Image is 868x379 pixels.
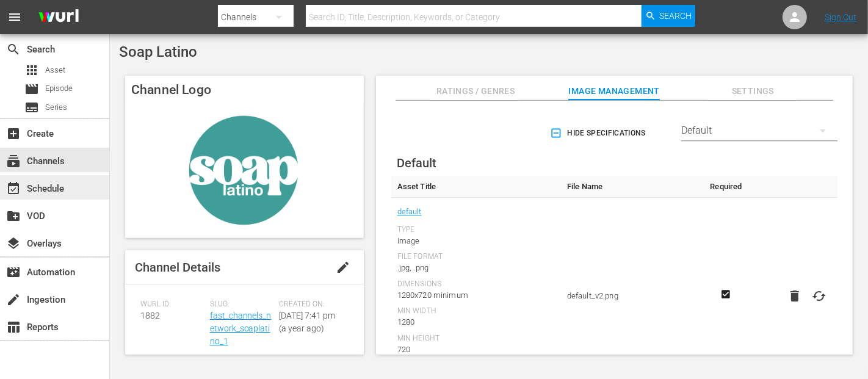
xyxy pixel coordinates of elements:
a: fast_channels_network_soaplatino_1 [210,311,272,346]
span: Series [24,100,39,115]
span: VOD [6,209,21,223]
span: Reports [6,320,21,334]
span: Ingestion [6,292,21,307]
div: Type [397,225,555,235]
span: Create [6,126,21,141]
span: Search [6,42,21,57]
th: File Name [561,176,704,198]
span: 1882 [140,311,160,320]
div: 720 [397,344,555,356]
a: Sign Out [825,12,856,22]
span: Channel Details [135,260,220,275]
span: Series [45,101,67,114]
div: Min Height [397,334,555,344]
div: File Format [397,252,555,262]
div: Image [397,235,555,247]
button: Search [642,5,695,27]
span: Channels [6,154,21,168]
span: Soap Latino [119,43,197,60]
span: Search [660,5,692,27]
span: Created On: [279,300,342,309]
th: Asset Title [391,176,561,198]
div: Min Width [397,306,555,316]
span: Asset [45,64,65,76]
div: 1280x720 minimum [397,289,555,301]
span: Slug: [210,300,273,309]
button: edit [328,253,358,282]
span: Hide Specifications [552,127,646,140]
span: edit [336,260,350,275]
span: Schedule [6,181,21,196]
span: Automation [6,265,21,280]
span: Wurl ID: [140,300,204,309]
span: Ratings / Genres [430,84,521,99]
div: .jpg, .png [397,262,555,274]
th: Required [704,176,748,198]
span: Asset [24,63,39,78]
span: Settings [707,84,798,99]
span: Image Management [568,84,660,99]
span: [DATE] 7:41 pm (a year ago) [279,311,335,333]
svg: Required [718,289,733,300]
div: 1280 [397,316,555,328]
a: default [397,204,422,220]
div: Default [681,114,837,148]
h4: Channel Logo [125,76,364,104]
img: Soap Latino [125,104,364,238]
span: Default [397,156,436,170]
span: menu [7,10,22,24]
span: Episode [24,82,39,96]
img: ans4CAIJ8jUAAAAAAAAAAAAAAAAAAAAAAAAgQb4GAAAAAAAAAAAAAAAAAAAAAAAAJMjXAAAAAAAAAAAAAAAAAAAAAAAAgAT5G... [29,3,88,32]
button: Hide Specifications [548,116,651,150]
span: Episode [45,82,73,95]
div: Dimensions [397,280,555,289]
span: Overlays [6,236,21,251]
